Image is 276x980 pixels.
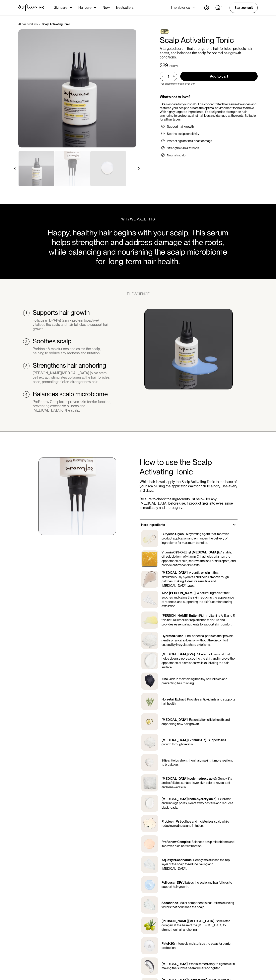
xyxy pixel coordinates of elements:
[42,22,70,26] div: Scalp Activating Tonic
[198,614,199,617] p: :
[161,139,256,143] li: Protect against hair shaft damage
[70,6,72,10] img: arrow down
[192,6,195,10] img: arrow down
[162,858,192,862] p: Aquaxyl/Saccharide
[171,6,190,10] div: The Science
[161,132,256,136] li: Soothe scalp sensitivity
[162,797,233,809] p: Exfoliates and unclogs pores, clears away bacteria and reduces blackheads.
[162,901,178,905] p: Saccharide
[220,5,223,9] div: 0
[160,29,169,34] div: NEW
[160,102,258,122] div: Like skincare for your scalp. This concentrated hair serum balances and restores your scalp to cr...
[196,591,196,595] p: :
[162,532,229,544] p: A hydrating agent that improves product application and enhances the delivery of ingredients for ...
[230,3,258,13] a: Start consult
[162,759,233,767] p: Helps strengthen hair, making it more resilient to breakage.
[178,901,179,905] p: :
[162,881,232,889] p: Vitalises the scalp and hair follicles to support hair growth.
[14,167,16,170] img: arrow left
[162,919,230,932] p: Stimulates collagen at the base of the [MEDICAL_DATA] to strengthen hair anchoring.
[162,962,236,970] p: Works immediately to tighten skin, making the surface seem firmer and tighter.
[162,677,168,681] p: Zinc
[162,614,235,626] p: Rich in vitamins A, E, and F, this natural emollient replenishes moisture and provides essential ...
[160,46,258,59] p: A targeted serum that strengthens hair follicles, protects hair shafts, and balances the scalp fo...
[162,942,232,950] p: Intensely moisturises the scalp for barrier protection.
[78,6,92,10] div: Haircare
[162,738,206,742] p: [MEDICAL_DATA] (Vitamin B7)
[162,820,178,823] p: Probiocin V
[172,74,176,79] div: +
[33,362,106,369] h2: Strengthens hair anchoring
[183,634,184,638] p: :
[94,6,96,10] img: arrow down
[162,820,229,828] p: Soothes and moisturises scalp while reducing redness and irritation.
[162,962,188,966] p: [MEDICAL_DATA]
[219,550,220,554] p: :
[214,919,215,923] p: :
[160,82,195,85] p: Free shipping on orders over $49
[140,457,238,476] h2: How to use the Scalp Activating Tonic
[160,35,258,45] h1: Scalp Activating Tonic
[174,942,175,945] p: :
[33,371,111,384] div: [PERSON_NAME][MEDICAL_DATA] (olive stem cell extract) stimulates collagen at the hair follicle’s ...
[206,738,207,742] p: :
[161,146,256,150] li: Strengthen hair strands
[188,962,188,966] p: :
[25,392,27,397] div: 4
[162,697,186,701] p: Horsetail Extract
[162,881,181,884] p: Follicusan DP
[162,652,235,669] p: A beta-hydroxy acid that helps cleanse pores, soothe the skin, and improve the appearance of blem...
[33,347,111,355] div: Probiocin V moisturises and calms the scalp, helping to reduce any redness and irritation.
[188,571,188,575] p: :
[162,858,230,870] p: Deeply moisturises the top layer of the scalp to reduce flaking and [MEDICAL_DATA].
[18,4,44,11] img: Software Logo
[162,718,230,726] p: Essential for follicle health and supporting new hair growth.
[162,652,195,656] p: [MEDICAL_DATA] (2%)
[162,571,188,575] p: [MEDICAL_DATA]
[162,677,227,685] p: Aids in maintaining healthy hair follicles and preventing hair thinning.
[26,311,27,315] div: 1
[25,340,27,344] div: 2
[162,840,235,848] p: Balances scalp microbiome and improves skin barrier function.
[181,881,182,884] p: :
[162,614,198,617] p: [PERSON_NAME] Butter
[162,797,217,801] p: [MEDICAL_DATA] (beta-hydroxy acid)
[162,942,174,945] p: PatcH20
[170,64,178,68] div: (100ml)
[127,292,150,296] div: THE SCIENCE
[162,777,232,789] p: Gently lifts and exfoliates surface-layer skin cells to reveal soft and renewed skin.
[188,718,188,722] p: :
[162,697,235,706] p: Provides antioxidants and supports hair health.
[163,63,168,68] div: 29
[162,919,214,923] p: [PERSON_NAME][MEDICAL_DATA]
[168,677,169,681] p: :
[162,718,188,722] p: [MEDICAL_DATA]
[162,634,183,638] p: Hydrated Silica
[161,125,256,129] li: Support hair growth
[141,523,165,527] h3: Hero ingredients
[162,901,234,909] p: Major component in natural moisturising factors that nourishes the scalp.
[162,532,184,536] p: Butylene Glycol
[25,364,28,368] div: 3
[170,759,170,762] p: :
[33,390,108,398] h2: Balances scalp microbiome
[121,217,155,221] div: WHY WE MADE THIS
[162,591,234,608] p: A natural ingredient that soothes and calms the skin, reducing the appearance of redness, and sup...
[160,63,163,68] div: $
[162,777,216,780] p: [MEDICAL_DATA] (poly-hydroxy acid)
[160,95,258,99] div: What’s not to love?
[140,480,238,510] p: While hair is wet, apply the Scalp Activating Tonic to the base of your scalp using the applicato...
[33,318,111,331] div: Follicusan DP (4%) (a milk protein bioactive) vitalises the scalp and hair follicles to support h...
[43,228,233,266] div: Happy, healthy hair begins with your scalp. This serum helps strengthen and address damage at the...
[217,797,217,801] p: :
[162,550,219,554] p: Vitamin C (3-O-Ethyl [MEDICAL_DATA])
[180,72,258,81] input: Add to cart
[216,777,217,780] p: :
[162,759,170,762] p: Silica
[162,591,196,595] p: Aloe [PERSON_NAME]
[186,697,186,701] p: :
[54,6,67,10] div: Skincare
[161,153,256,157] li: Nourish scalp
[162,840,190,844] p: ProRenew Complex
[39,22,40,26] div: /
